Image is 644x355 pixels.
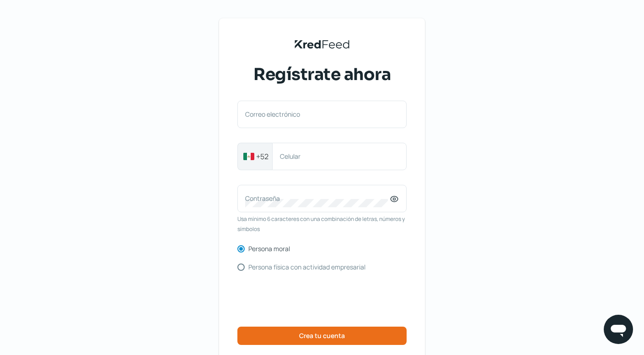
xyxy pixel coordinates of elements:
span: Crea tu cuenta [299,333,345,339]
span: Usa mínimo 6 caracteres con una combinación de letras, números y símbolos [237,214,407,234]
img: chatIcon [609,320,628,339]
label: Correo electrónico [245,110,390,118]
span: +52 [256,151,268,162]
button: Crea tu cuenta [237,327,407,345]
iframe: reCAPTCHA [252,282,392,317]
label: Persona física con actividad empresarial [248,264,365,270]
label: Contraseña [245,194,390,203]
span: Regístrate ahora [253,63,391,86]
label: Persona moral [248,246,290,252]
label: Celular [280,152,390,161]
